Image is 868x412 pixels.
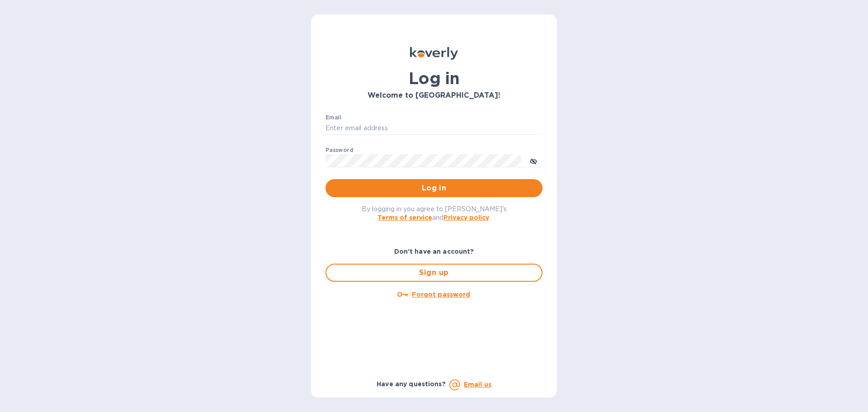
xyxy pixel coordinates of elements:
[334,267,534,278] span: Sign up
[325,91,542,100] h3: Welcome to [GEOGRAPHIC_DATA]!
[325,69,542,88] h1: Log in
[377,380,446,388] b: Have any questions?
[394,248,474,255] b: Don't have an account?
[410,47,458,60] img: Koverly
[443,214,489,221] a: Privacy policy
[377,214,432,221] a: Terms of service
[333,183,535,194] span: Log in
[524,152,542,170] button: toggle password visibility
[325,122,542,135] input: Enter email address
[325,179,542,197] button: Log in
[412,291,470,298] u: Forgot password
[325,264,542,282] button: Sign up
[325,115,341,120] label: Email
[464,381,491,388] a: Email us
[362,205,507,221] span: By logging in you agree to [PERSON_NAME]'s and .
[325,147,353,153] label: Password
